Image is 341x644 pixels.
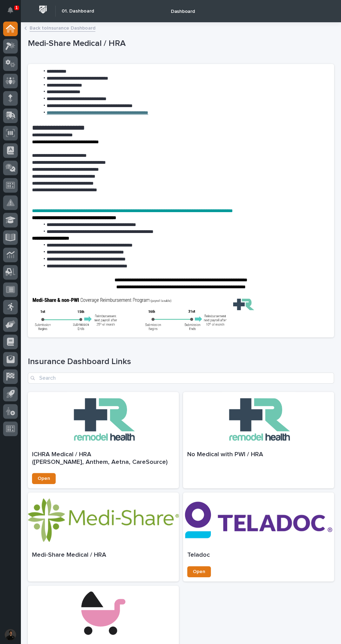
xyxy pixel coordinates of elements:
[32,451,175,466] p: ICHRA Medical / HRA ([PERSON_NAME], Anthem, Aetna, CareSource)
[193,569,205,574] span: Open
[28,392,179,488] a: ICHRA Medical / HRA ([PERSON_NAME], Anthem, Aetna, CareSource)Open
[28,372,334,384] input: Search
[28,492,179,581] a: Medi-Share Medical / HRA
[3,3,18,17] button: Notifications
[3,627,18,642] button: users-avatar
[38,476,50,481] span: Open
[9,7,18,18] div: Notifications1
[15,5,18,10] p: 1
[30,24,95,32] a: Back toInsurance Dashboard
[187,566,211,577] a: Open
[187,552,330,559] p: Teladoc
[183,492,334,581] a: TeladocOpen
[62,8,94,14] h2: 01. Dashboard
[37,3,49,16] img: Workspace Logo
[28,357,334,367] h1: Insurance Dashboard Links
[32,473,56,484] a: Open
[183,392,334,488] a: No Medical with PWI / HRA
[28,39,331,49] p: Medi-Share Medical / HRA
[187,451,330,459] p: No Medical with PWI / HRA
[32,552,175,559] p: Medi-Share Medical / HRA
